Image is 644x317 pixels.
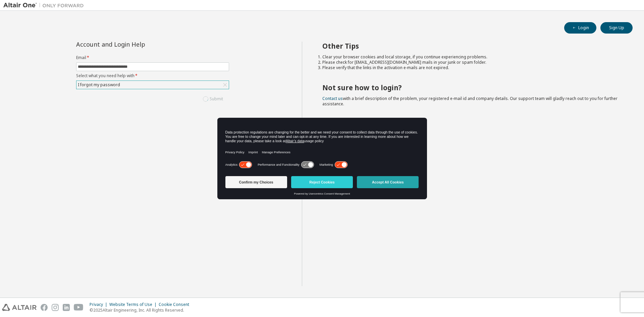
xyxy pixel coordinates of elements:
[2,304,37,311] img: altair_logo.svg
[159,302,193,307] div: Cookie Consent
[3,2,87,9] img: Altair One
[322,60,621,65] li: Please check for [EMAIL_ADDRESS][DOMAIN_NAME] mails in your junk or spam folder.
[322,83,621,92] h2: Not sure how to login?
[90,307,193,313] p: © 2025 Altair Engineering, Inc. All Rights Reserved.
[74,304,84,311] img: youtube.svg
[76,81,229,89] div: I forgot my password
[52,304,59,311] img: instagram.svg
[76,55,229,60] label: Email
[90,302,109,307] div: Privacy
[41,304,48,311] img: facebook.svg
[76,42,199,47] div: Account and Login Help
[564,22,596,34] button: Login
[63,304,70,311] img: linkedin.svg
[322,65,621,70] li: Please verify that the links in the activation e-mails are not expired.
[322,96,618,107] span: with a brief description of the problem, your registered e-mail id and company details. Our suppo...
[322,54,621,60] li: Clear your browser cookies and local storage, if you continue experiencing problems.
[322,42,621,50] h2: Other Tips
[76,73,229,78] label: Select what you need help with
[109,302,159,307] div: Website Terms of Use
[322,96,343,101] a: Contact us
[77,81,121,89] div: I forgot my password
[600,22,633,34] button: Sign Up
